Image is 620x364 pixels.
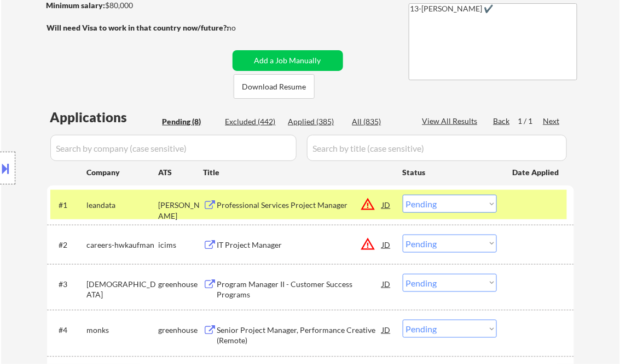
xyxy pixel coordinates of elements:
[494,116,511,127] div: Back
[228,22,259,33] div: no
[381,195,392,214] div: JD
[381,320,392,339] div: JD
[59,279,78,290] div: #3
[217,240,383,250] div: IT Project Manager
[307,135,567,161] input: Search by title (case sensitive)
[47,1,106,10] strong: Minimum salary:
[422,116,481,127] div: View All Results
[403,162,497,182] div: Status
[234,74,315,99] button: Download Resume
[233,50,343,71] button: Add a Job Manually
[59,325,78,336] div: #4
[361,236,376,252] button: warning_amber
[217,325,383,346] div: Senior Project Manager, Performance Creative (Remote)
[543,116,561,127] div: Next
[217,279,383,300] div: Program Manager II - Customer Success Programs
[381,235,392,254] div: JD
[361,196,376,212] button: warning_amber
[288,116,343,127] div: Applied (385)
[225,116,280,127] div: Excluded (442)
[87,279,159,300] div: [DEMOGRAPHIC_DATA]
[518,116,543,127] div: 1 / 1
[159,325,204,336] div: greenhouse
[217,200,383,211] div: Professional Services Project Manager
[352,116,407,127] div: All (835)
[47,23,229,32] strong: Will need Visa to work in that country now/future?:
[513,167,561,178] div: Date Applied
[381,274,392,294] div: JD
[87,325,159,336] div: monks
[159,279,204,290] div: greenhouse
[204,167,392,178] div: Title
